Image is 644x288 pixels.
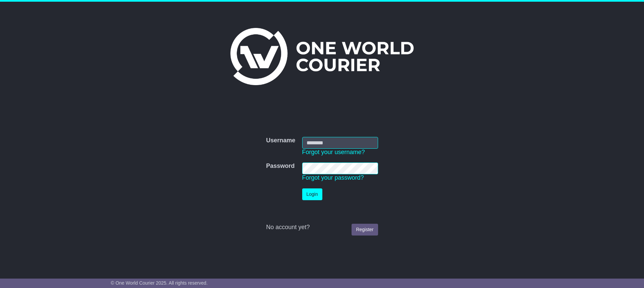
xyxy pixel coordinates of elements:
label: Username [266,137,295,144]
img: One World [230,28,414,85]
button: Login [302,188,322,200]
label: Password [266,163,294,170]
a: Register [352,224,378,236]
div: No account yet? [266,224,378,231]
a: Forgot your username? [302,149,365,155]
span: © One World Courier 2025. All rights reserved. [111,280,208,286]
a: Forgot your password? [302,174,364,181]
